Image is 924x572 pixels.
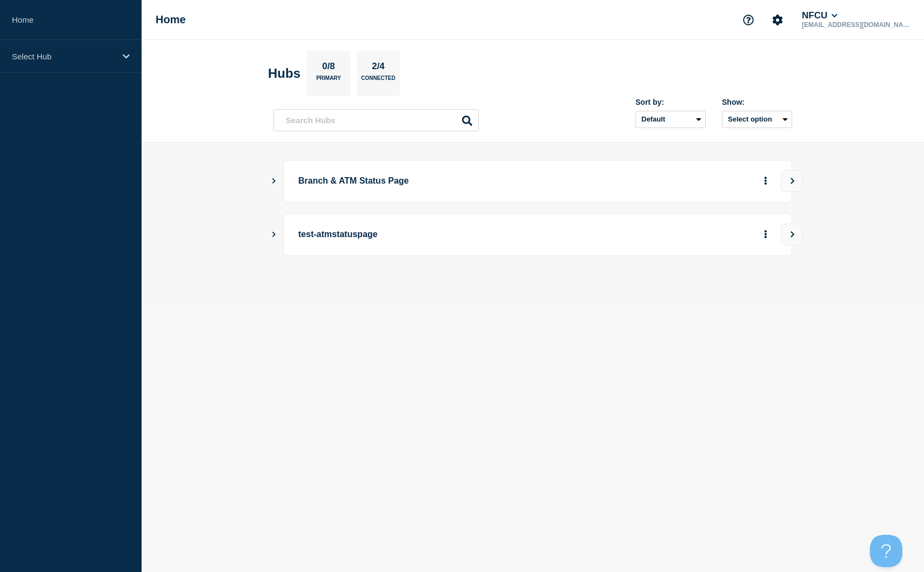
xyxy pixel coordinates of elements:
p: Connected [361,75,395,86]
h1: Home [156,14,186,26]
button: Show Connected Hubs [271,231,277,239]
h2: Hubs [268,66,300,81]
button: Account settings [766,9,789,31]
button: View [781,224,802,245]
p: Branch & ATM Status Page [298,171,597,191]
button: Support [737,9,760,31]
button: Show Connected Hubs [271,177,277,185]
select: Sort by [635,111,706,128]
button: View [781,170,802,192]
p: test-atmstatuspage [298,225,597,245]
button: NFCU [800,10,840,21]
div: Show: [722,98,792,106]
p: 0/8 [318,61,339,75]
p: Select Hub [12,52,116,61]
button: More actions [759,171,773,191]
div: Sort by: [635,98,706,106]
button: Select option [722,111,792,128]
p: [EMAIL_ADDRESS][DOMAIN_NAME] [800,21,912,29]
input: Search Hubs [273,109,479,131]
button: More actions [759,225,773,245]
p: 2/4 [368,61,389,75]
p: Primary [316,75,341,86]
iframe: Help Scout Beacon - Open [870,535,902,567]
